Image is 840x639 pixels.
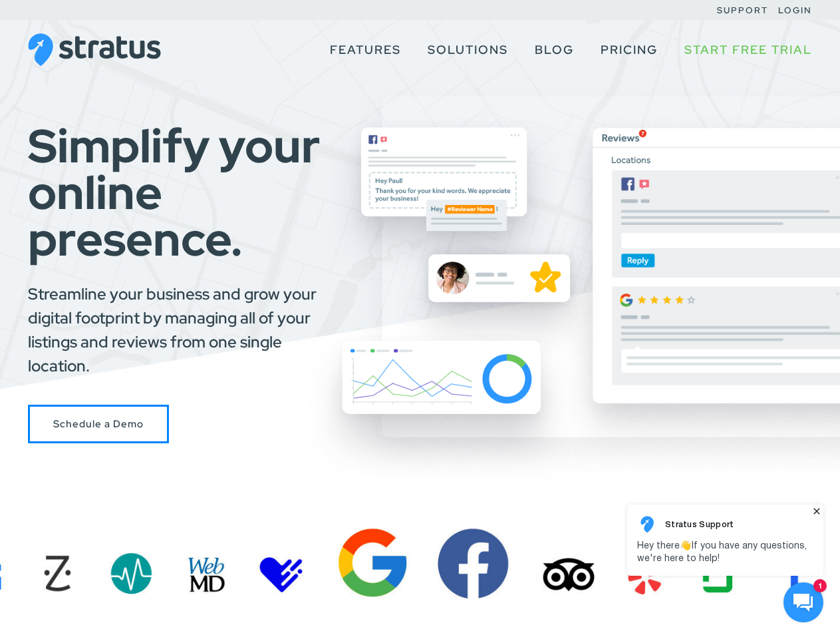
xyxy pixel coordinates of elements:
[308,87,840,483] img: Group of floating boxes showing Stratus features
[317,20,812,80] nav: Primary
[28,33,161,67] img: Stratus
[28,405,169,444] a: Schedule a Stratus Demo with Us
[601,37,658,63] a: Pricing
[624,501,827,626] iframe: HelpCrunch
[28,282,342,378] p: Streamline your business and grow your digital footprint by managing all of your listings and rev...
[684,37,812,63] a: Start Free Trial
[717,5,768,16] a: Support
[28,122,342,262] h1: Simplify your online presence.
[330,37,401,63] a: Features
[535,37,574,63] a: Blog
[778,5,812,16] a: Login
[428,37,508,63] a: Solutions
